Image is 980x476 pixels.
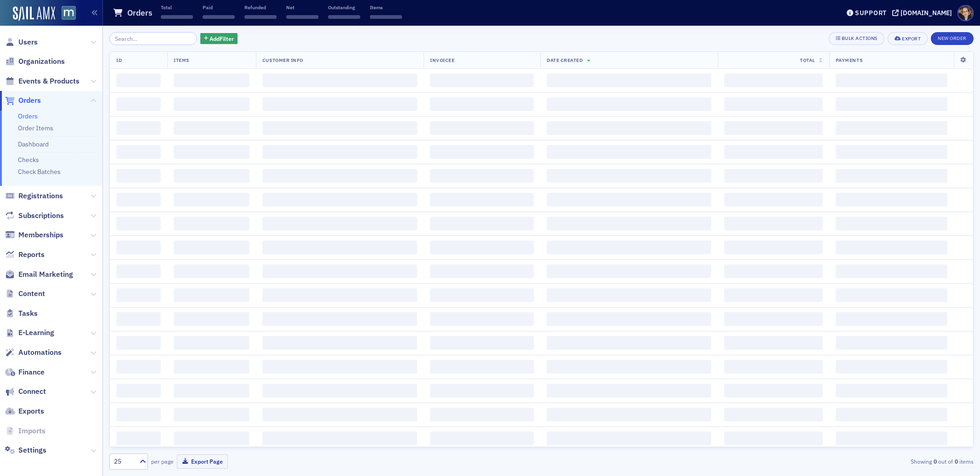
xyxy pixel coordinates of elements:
[370,4,402,11] p: Items
[262,145,417,159] span: ‌
[286,4,318,11] p: Net
[724,73,823,87] span: ‌
[116,264,161,278] span: ‌
[5,406,44,416] a: Exports
[174,336,249,350] span: ‌
[836,121,947,135] span: ‌
[18,426,45,436] span: Imports
[430,241,534,254] span: ‌
[430,384,534,398] span: ‌
[116,145,161,159] span: ‌
[547,360,711,374] span: ‌
[5,445,46,455] a: Settings
[174,193,249,207] span: ‌
[116,121,161,135] span: ‌
[430,73,534,87] span: ‌
[116,73,161,87] span: ‌
[262,288,417,302] span: ‌
[547,217,711,230] span: ‌
[18,37,38,47] span: Users
[430,193,534,207] span: ‌
[430,121,534,135] span: ‌
[547,336,711,350] span: ‌
[957,5,974,21] span: Profile
[116,384,161,398] span: ‌
[724,288,823,302] span: ‌
[62,6,76,20] img: SailAMX
[430,431,534,445] span: ‌
[18,289,45,299] span: Content
[547,121,711,135] span: ‌
[836,169,947,183] span: ‌
[174,384,249,398] span: ‌
[116,431,161,445] span: ‌
[547,312,711,326] span: ‌
[5,426,45,436] a: Imports
[724,241,823,254] span: ‌
[5,250,45,260] a: Reports
[262,217,417,230] span: ‌
[901,9,952,17] div: [DOMAIN_NAME]
[262,73,417,87] span: ‌
[5,386,46,397] a: Connect
[18,308,38,319] span: Tasks
[18,347,62,358] span: Automations
[161,4,193,11] p: Total
[5,76,79,86] a: Events & Products
[18,250,45,260] span: Reports
[724,217,823,230] span: ‌
[5,37,38,47] a: Users
[836,312,947,326] span: ‌
[5,308,38,319] a: Tasks
[174,288,249,302] span: ‌
[902,36,921,41] div: Export
[116,97,161,111] span: ‌
[174,241,249,254] span: ‌
[724,169,823,183] span: ‌
[836,431,947,445] span: ‌
[18,328,54,338] span: E-Learning
[328,15,360,19] span: ‌
[547,169,711,183] span: ‌
[174,264,249,278] span: ‌
[547,264,711,278] span: ‌
[262,384,417,398] span: ‌
[116,312,161,326] span: ‌
[262,121,417,135] span: ‌
[5,211,64,221] a: Subscriptions
[547,73,711,87] span: ‌
[836,97,947,111] span: ‌
[328,4,360,11] p: Outstanding
[430,288,534,302] span: ‌
[724,97,823,111] span: ‌
[724,121,823,135] span: ‌
[5,347,62,358] a: Automations
[892,10,955,16] button: [DOMAIN_NAME]
[210,34,234,43] span: Add Filter
[174,408,249,421] span: ‌
[370,15,402,19] span: ‌
[430,312,534,326] span: ‌
[18,140,49,148] a: Dashboard
[692,457,974,465] div: Showing out of items
[18,211,64,221] span: Subscriptions
[18,76,79,86] span: Events & Products
[174,97,249,111] span: ‌
[547,193,711,207] span: ‌
[174,73,249,87] span: ‌
[262,97,417,111] span: ‌
[430,145,534,159] span: ‌
[430,97,534,111] span: ‌
[203,4,235,11] p: Paid
[836,360,947,374] span: ‌
[836,408,947,421] span: ‌
[724,193,823,207] span: ‌
[109,32,197,45] input: Search…
[953,457,959,465] strong: 0
[262,312,417,326] span: ‌
[18,269,73,280] span: Email Marketing
[547,145,711,159] span: ‌
[724,408,823,421] span: ‌
[286,15,318,19] span: ‌
[836,384,947,398] span: ‌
